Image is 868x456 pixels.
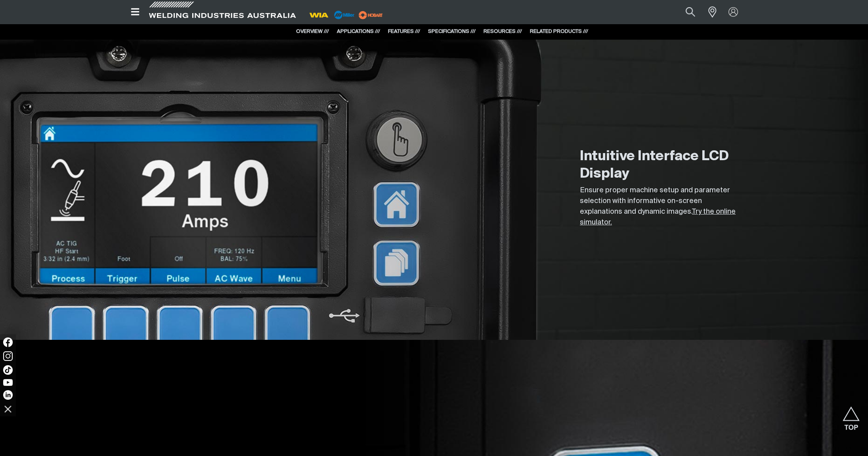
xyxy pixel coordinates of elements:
img: LinkedIn [3,390,13,400]
button: Search products [677,3,704,21]
a: RESOURCES /// [484,29,522,34]
img: YouTube [3,379,13,386]
img: hide socials [1,402,15,416]
strong: Intuitive Interface LCD Display [580,150,728,181]
a: OVERVIEW /// [296,29,329,34]
img: Facebook [3,337,13,347]
a: SPECIFICATIONS /// [428,29,476,34]
img: Instagram [3,351,13,361]
a: FEATURES /// [388,29,420,34]
a: RELATED PRODUCTS /// [530,29,588,34]
button: Scroll to top [842,406,860,424]
a: APPLICATIONS /// [337,29,380,34]
a: miller [356,12,385,18]
input: Product name or item number... [667,3,704,21]
img: TikTok [3,365,13,375]
img: miller [356,9,385,21]
p: Ensure proper machine setup and parameter selection with informative on-screen explanations and d... [580,185,738,228]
